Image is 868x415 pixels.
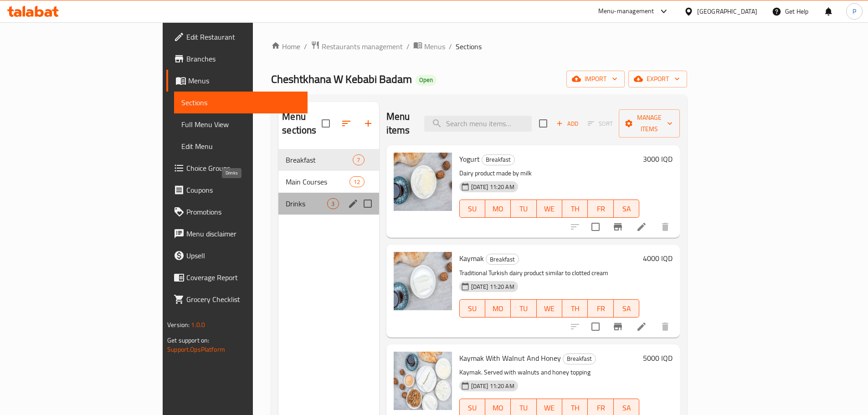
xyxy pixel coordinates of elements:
span: Yogurt [459,152,480,166]
span: 12 [350,178,364,186]
span: Main Courses [286,176,349,187]
span: TU [514,401,533,415]
button: export [628,71,687,87]
span: Menu disclaimer [186,228,300,239]
button: FR [588,200,613,218]
span: SA [617,202,636,215]
button: SA [614,200,639,218]
span: Select section first [582,117,619,131]
span: Promotions [186,206,300,217]
div: items [327,198,339,209]
a: Edit Restaurant [166,26,308,48]
a: Restaurants management [311,41,403,52]
span: Menus [188,75,300,86]
a: Grocery Checklist [166,288,308,310]
button: TU [511,299,536,318]
li: / [449,41,452,52]
span: Kaymak With Walnut And Honey [459,351,561,365]
div: Breakfast [486,254,519,265]
h6: 3000 IQD [643,153,673,165]
span: WE [540,302,559,315]
span: 1.0.0 [191,319,205,331]
button: MO [485,299,511,318]
span: Coupons [186,184,300,195]
img: Kaymak [394,252,452,310]
span: Get support on: [167,334,209,346]
button: SA [614,299,639,318]
a: Full Menu View [174,113,308,135]
p: Dairy product made by milk [459,168,640,179]
span: 7 [353,156,364,164]
span: Sections [456,41,482,52]
span: Select to update [586,217,605,236]
span: Add [555,118,580,129]
button: Branch-specific-item [607,316,629,338]
span: Edit Menu [181,141,300,152]
span: SA [617,302,636,315]
span: TH [566,202,584,215]
span: MO [489,401,507,415]
button: SU [459,299,485,318]
nav: Menu sections [278,145,379,218]
div: [GEOGRAPHIC_DATA] [697,6,757,16]
button: delete [654,216,676,238]
span: Upsell [186,250,300,261]
span: [DATE] 11:20 AM [467,282,518,291]
a: Upsell [166,245,308,266]
span: SU [463,202,482,215]
span: Manage items [626,112,673,135]
a: Menus [413,41,445,52]
span: export [636,73,680,85]
span: Coverage Report [186,272,300,283]
span: FR [591,202,610,215]
span: WE [540,401,559,415]
span: Breakfast [563,354,596,364]
span: TU [514,302,533,315]
a: Coverage Report [166,266,308,288]
span: MO [489,202,507,215]
span: Open [416,76,437,84]
p: Kaymak. Served with walnuts and honey topping [459,367,640,378]
span: WE [540,202,559,215]
img: Yogurt [394,153,452,211]
span: Version: [167,319,190,331]
button: edit [346,197,360,210]
button: MO [485,200,511,218]
a: Edit Menu [174,135,308,157]
button: WE [537,200,562,218]
div: items [353,154,364,165]
a: Branches [166,48,308,70]
span: Full Menu View [181,119,300,130]
span: P [853,6,856,16]
span: Add item [553,117,582,131]
a: Menus [166,70,308,92]
span: Select section [534,114,553,133]
a: Edit menu item [636,221,647,232]
div: Menu-management [598,6,654,17]
img: Kaymak With Walnut And Honey [394,352,452,410]
a: Sections [174,92,308,113]
span: Drinks [286,198,327,209]
span: 3 [328,200,338,208]
span: Restaurants management [322,41,403,52]
span: Select to update [586,317,605,336]
input: search [424,116,532,132]
span: MO [489,302,507,315]
a: Edit menu item [636,321,647,332]
a: Support.OpsPlatform [167,343,225,355]
div: Breakfast [482,154,515,165]
span: Cheshtkhana W Kebabi Badam [271,69,412,89]
button: Branch-specific-item [607,216,629,238]
span: Select all sections [316,114,335,133]
span: Breakfast [486,254,519,265]
button: TU [511,200,536,218]
span: TH [566,401,584,415]
button: TH [562,200,588,218]
span: Breakfast [286,154,353,165]
span: FR [591,302,610,315]
div: Main Courses12 [278,171,379,193]
div: Drinks3edit [278,193,379,215]
a: Menu disclaimer [166,223,308,245]
button: WE [537,299,562,318]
